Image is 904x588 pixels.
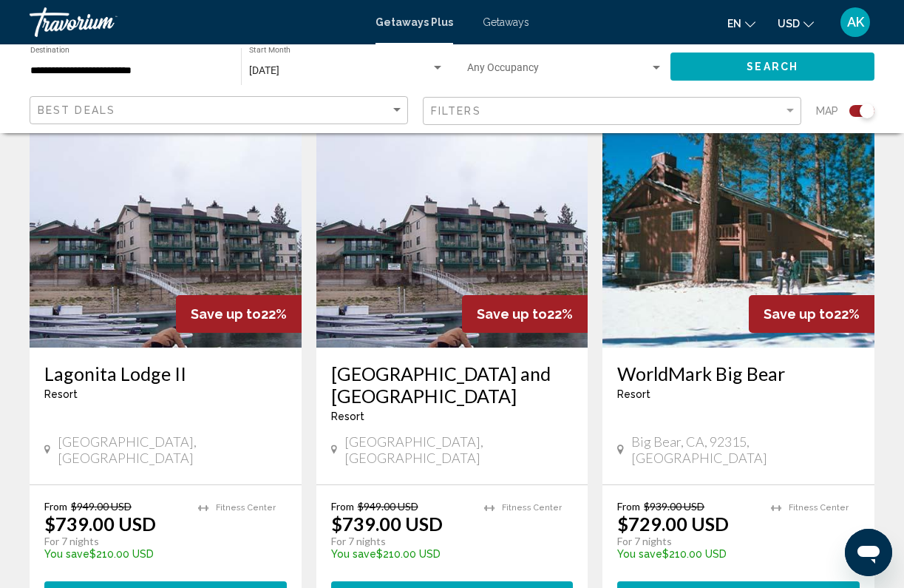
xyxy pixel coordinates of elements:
span: From [44,500,67,513]
p: For 7 nights [617,535,756,548]
div: 22% [176,295,302,333]
span: [GEOGRAPHIC_DATA], [GEOGRAPHIC_DATA] [58,433,286,466]
span: [GEOGRAPHIC_DATA], [GEOGRAPHIC_DATA] [344,433,573,466]
span: USD [778,18,800,30]
span: Best Deals [38,104,115,116]
img: ii_wbg1.jpg [602,111,874,348]
span: $939.00 USD [644,500,704,513]
span: $949.00 USD [358,500,418,513]
span: Save up to [191,306,261,322]
span: en [727,18,741,30]
span: From [331,500,354,513]
span: Filters [431,105,481,117]
a: Travorium [30,7,361,37]
a: [GEOGRAPHIC_DATA] and [GEOGRAPHIC_DATA] [331,362,574,407]
button: Change language [727,13,755,34]
button: Filter [423,96,801,126]
a: Getaways [483,16,529,28]
img: ii_lag1.jpg [316,111,588,348]
span: AK [847,15,864,30]
span: Search [747,61,798,73]
span: Fitness Center [789,503,849,513]
span: Big Bear, CA, 92315, [GEOGRAPHIC_DATA] [631,433,860,466]
span: Fitness Center [502,503,562,513]
span: Save up to [477,306,547,322]
a: Lagonita Lodge II [44,362,287,385]
p: $739.00 USD [44,513,156,535]
p: For 7 nights [44,535,183,548]
span: Resort [617,388,650,400]
p: For 7 nights [331,535,470,548]
p: $210.00 USD [44,548,183,560]
p: $739.00 USD [331,513,443,535]
iframe: Button to launch messaging window [845,529,892,576]
span: You save [331,548,376,560]
span: You save [44,548,89,560]
p: $210.00 USD [617,548,756,560]
span: Resort [44,388,78,400]
span: Save up to [764,306,834,322]
button: User Menu [836,7,874,38]
span: $949.00 USD [71,500,132,513]
span: From [617,500,640,513]
span: [DATE] [249,64,279,76]
a: WorldMark Big Bear [617,362,860,385]
span: Map [816,101,838,121]
span: Fitness Center [216,503,276,513]
img: ii_lii1.jpg [30,111,302,348]
p: $729.00 USD [617,513,729,535]
span: You save [617,548,662,560]
div: 22% [462,295,588,333]
button: Change currency [778,13,814,34]
div: 22% [749,295,874,333]
button: Search [670,53,874,80]
p: $210.00 USD [331,548,470,560]
mat-select: Sort by [38,104,404,117]
span: Resort [331,410,364,422]
a: Getaways Plus [375,16,453,28]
